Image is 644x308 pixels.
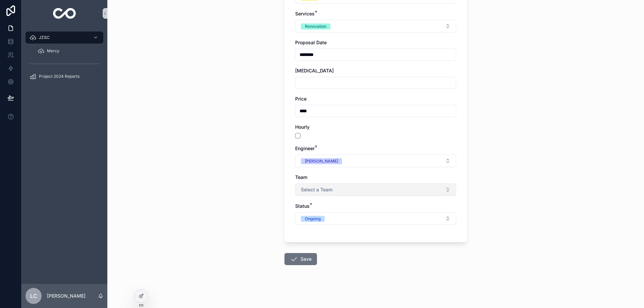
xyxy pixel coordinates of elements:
span: [MEDICAL_DATA] [295,68,334,73]
button: Select Button [295,20,456,33]
div: Ongoing [305,216,321,222]
span: Services [295,11,315,16]
span: Hourly [295,124,310,130]
img: App logo [53,8,76,19]
span: Engineer [295,145,315,151]
button: Select Button [295,155,456,167]
a: Project 2024 Reports [25,70,103,82]
span: JZSC [39,35,50,40]
button: Select Button [295,183,456,196]
button: Save [284,253,317,265]
a: Mercy [34,45,103,57]
button: Select Button [295,212,456,225]
p: [PERSON_NAME] [47,293,86,299]
span: Price [295,96,307,102]
div: scrollable content [21,27,107,91]
span: Status [295,203,310,209]
a: JZSC [25,32,103,44]
span: Project 2024 Reports [39,74,79,79]
span: Proposal Date [295,40,327,45]
div: Renovation [305,23,326,29]
div: [PERSON_NAME] [305,158,338,164]
span: Mercy [47,48,59,54]
span: LC [30,292,37,300]
span: Select a Team [301,186,332,193]
span: Team [295,174,307,180]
